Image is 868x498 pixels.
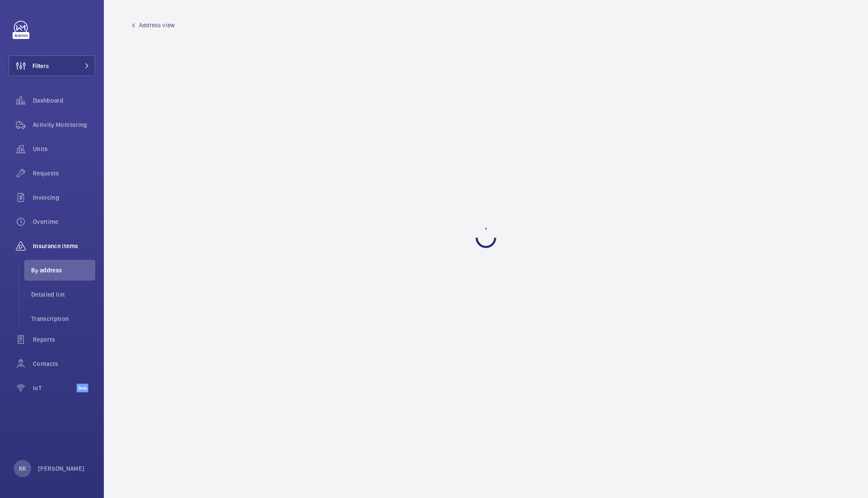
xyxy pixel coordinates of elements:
[77,384,88,392] span: Beta
[31,266,95,275] span: By address
[19,464,26,473] p: KK
[31,314,95,323] span: Transcription
[32,61,49,70] span: Filters
[31,290,95,299] span: Detailed list
[33,193,95,202] span: Invoicing
[33,384,77,392] span: IoT
[33,120,95,129] span: Activity Monitoring
[33,145,95,153] span: Units
[38,464,85,473] p: [PERSON_NAME]
[33,96,95,105] span: Dashboard
[139,21,175,29] span: Address view
[33,335,95,344] span: Reports
[9,55,95,76] button: Filters
[33,359,95,368] span: Contacts
[33,169,95,178] span: Requests
[33,242,95,250] span: Insurance items
[33,217,95,226] span: Overtime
